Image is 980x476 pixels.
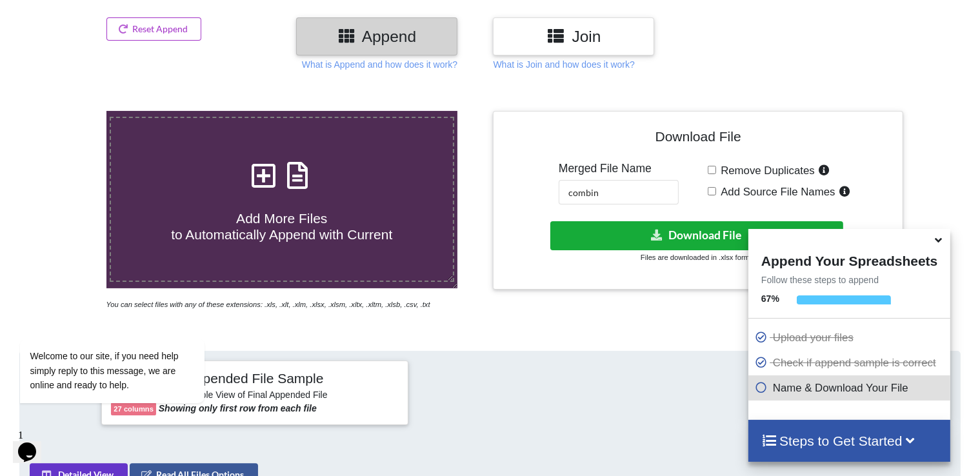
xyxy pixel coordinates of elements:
b: Showing only first row from each file [159,403,317,413]
p: Follow these steps to append [748,273,950,286]
p: What is Append and how does it work? [302,58,457,71]
input: Enter File Name [559,180,679,204]
p: Name & Download Your File [755,380,947,396]
b: 67 % [761,293,779,304]
iframe: chat widget [13,424,54,463]
h4: Steps to Get Started [761,433,937,449]
p: What is Join and how does it work? [493,58,634,71]
h3: Join [503,27,645,46]
button: Reset Append [106,17,202,41]
p: Check if append sample is correct [755,355,947,371]
span: Add More Files to Automatically Append with Current [171,211,392,242]
button: Download File [550,221,843,250]
span: Add Source File Names [716,186,835,198]
p: Upload your files [755,330,947,346]
h4: Append Your Spreadsheets [748,250,950,269]
small: Files are downloaded in .xlsx format [641,253,755,261]
h4: Appended File Sample [111,370,399,388]
h3: Append [306,27,448,46]
iframe: chat widget [13,222,245,418]
h5: Merged File Name [559,162,679,175]
i: You can select files with any of these extensions: .xls, .xlt, .xlm, .xlsx, .xlsm, .xltx, .xltm, ... [106,301,430,308]
h6: Sample View of Final Appended File [111,390,399,402]
h4: Download File [503,121,893,157]
span: Remove Duplicates [716,164,815,177]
